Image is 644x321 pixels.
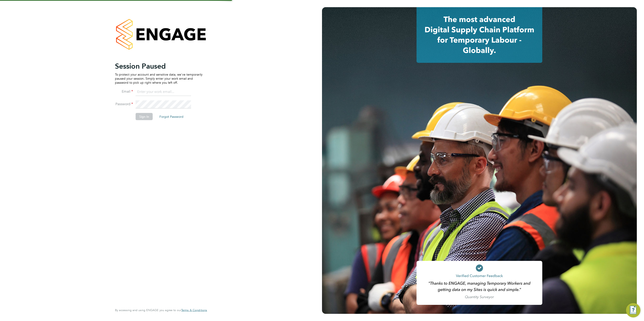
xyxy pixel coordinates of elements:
[181,308,207,312] a: Terms & Conditions
[156,113,187,120] button: Forgot Password
[181,308,207,312] span: Terms & Conditions
[115,72,203,85] p: To protect your account and sensitive data, we've temporarily paused your session. Simply enter y...
[115,61,203,70] h2: Session Paused
[115,308,207,312] span: By accessing and using ENGAGE you agree to our
[115,89,133,94] label: Email
[115,102,133,106] label: Password
[626,303,640,317] button: Engage Resource Center
[136,88,191,96] input: Enter your work email...
[136,113,153,120] button: Sign In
